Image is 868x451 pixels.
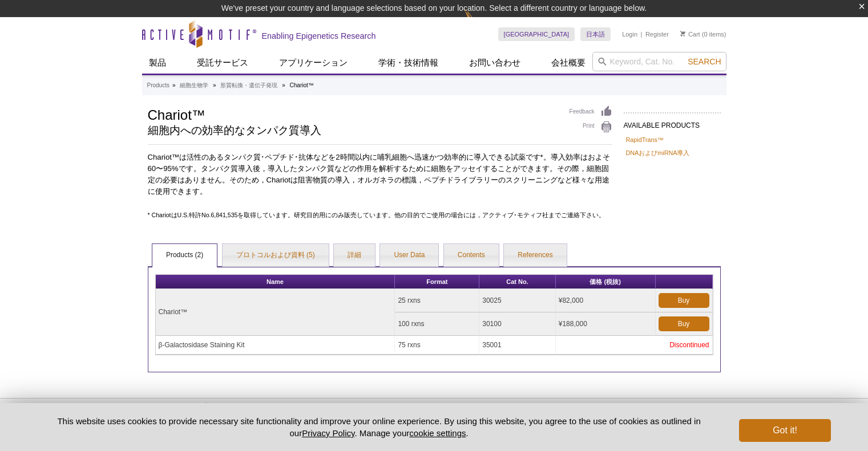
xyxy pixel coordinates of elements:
td: Chariot™ [156,289,395,336]
a: Contents [444,244,499,267]
a: Register [645,30,669,38]
li: » [282,82,285,88]
h1: Chariot™ [148,105,558,123]
a: Login [622,30,637,38]
td: Discontinued [556,336,713,355]
td: ¥188,000 [556,312,656,336]
li: | [641,27,643,41]
li: » [213,82,216,88]
a: 会社概要 [544,52,592,74]
span: Search [688,57,721,66]
p: This website uses cookies to provide necessary site functionality and improve your online experie... [38,415,721,439]
a: 形質転換・遺伝子発現 [220,80,277,91]
button: Got it! [739,419,830,442]
a: Privacy Policy [302,428,354,438]
a: User Data [380,244,438,267]
a: 学術・技術情報 [372,52,445,74]
a: アプリケーション [272,52,354,74]
a: 受託サービス [190,52,255,74]
th: Cat No. [479,275,556,289]
a: プロトコルおよび資料 (5) [223,244,329,267]
a: RapidTrans™ [626,135,664,145]
a: 詳細 [334,244,375,267]
td: 100 rxns [395,312,479,336]
a: 製品 [142,52,173,74]
button: cookie settings [409,428,466,438]
a: Products [147,80,169,91]
h2: 細胞内への効率的なタンパク質導入 [148,125,558,136]
a: Feedback [570,105,612,118]
th: 価格 (税抜) [556,275,656,289]
a: Products (2) [152,244,217,267]
td: 75 rxns [395,336,479,355]
a: Buy [659,293,709,308]
a: お問い合わせ [462,52,527,74]
button: Search [684,56,724,67]
h2: Enabling Epigenetics Research [262,31,376,41]
th: Name [156,275,395,289]
li: Chariot™ [290,82,314,88]
td: 30100 [479,312,556,336]
td: 35001 [479,336,556,355]
img: Active Motif, [142,399,273,445]
h2: AVAILABLE PRODUCTS [624,112,721,133]
a: Buy [659,316,709,331]
a: References [504,244,566,267]
a: Cart [680,30,700,38]
td: 25 rxns [395,289,479,312]
img: Your Cart [680,31,685,36]
a: Print [570,121,612,133]
li: (0 items) [680,27,726,41]
p: Chariot™は活性のあるタンパク質･ペプチド･抗体などを2時間以内に哺乳細胞へ迅速かつ効率的に導入できる試薬です*。導入効率はおよそ60〜95%です。タンパク質導入後，導入したタンパク質など... [148,152,612,197]
td: 30025 [479,289,556,312]
input: Keyword, Cat. No. [592,52,726,71]
span: * ChariotはU.S.特許No.6,841,535を取得しています。研究目的用にのみ販売しています。他の目的でご使用の場合には，アクティブ･モティフ社までご連絡下さい。 [148,212,605,218]
a: 日本語 [580,27,611,41]
a: [GEOGRAPHIC_DATA] [498,27,575,41]
td: ¥82,000 [556,289,656,312]
td: β-Galactosidase Staining Kit [156,336,395,355]
a: 細胞生物学 [180,80,208,91]
li: » [172,82,176,88]
a: DNAおよびmiRNA導入 [626,148,690,158]
img: Change Here [465,9,495,35]
th: Format [395,275,479,289]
